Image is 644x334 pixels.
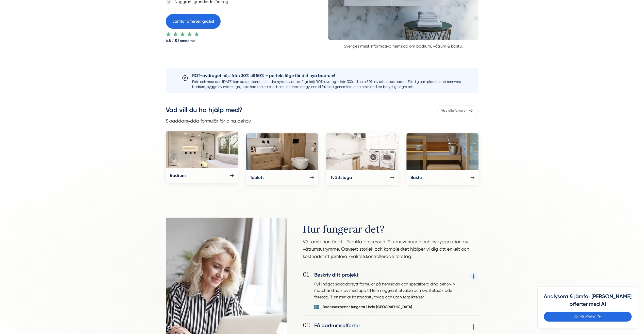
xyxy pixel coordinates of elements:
[166,117,251,125] p: Skräddarsydda formulär för dina behov.
[246,133,318,170] img: Toalett
[192,79,462,89] p: Från och med den [DATE] kan du som konsument dra nytta av ett kraftigt höjt ROT-avdrag – från 30%...
[303,238,478,263] p: Vår ambition är att förenkla processen för renoveringen och nybyggnation av våtrumsutrymme. Oavse...
[328,40,478,49] p: Sveriges mest informativa hemsida om badrum, våtrum & bastu.
[303,224,478,238] h2: Hur fungerar det?
[166,37,296,43] strong: 4.8 / 5 i omdöme
[326,133,398,170] img: Tvättstuga
[326,133,398,185] a: Tvättstuga Tvättstuga
[250,174,264,181] h5: Toalett
[544,312,632,322] a: Jämför offerter
[441,108,467,113] span: Visa alla formulär
[246,133,318,185] a: Toalett Toalett
[166,105,251,117] h3: Vad vill du ha hjälp med?
[574,314,595,319] span: Jämför offerter
[166,131,238,168] img: Badrum
[330,174,352,181] h5: Tvättstuga
[406,133,478,185] a: Bastu Bastu
[544,293,632,312] h4: Analysera & jämför [PERSON_NAME] offerter med AI
[406,133,478,170] img: Bastu
[437,105,478,116] a: Visa alla formulär
[166,14,221,28] a: Jämför offerter, gratis!
[166,131,238,183] a: Badrum Badrum
[410,174,422,181] h5: Bastu
[170,172,186,179] h5: Badrum
[192,72,462,79] h5: ROT-avdraget höjs från 30% till 50% – perfekt läge för ditt nya badrum!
